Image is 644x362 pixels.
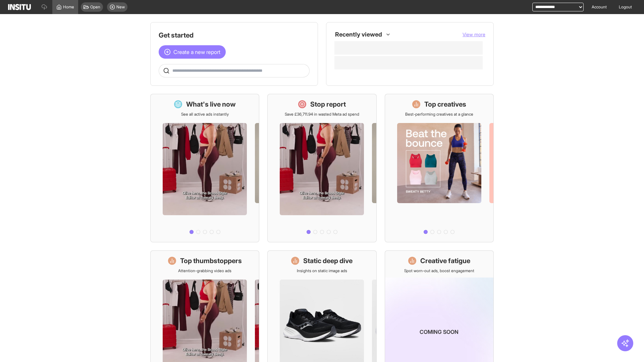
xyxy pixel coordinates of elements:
[303,256,353,265] h1: Static deep dive
[186,100,236,109] h1: What's live now
[297,268,347,274] p: Insights on static image ads
[159,45,226,59] button: Create a new report
[463,31,485,38] button: View more
[173,48,220,56] span: Create a new report
[405,112,473,117] p: Best-performing creatives at a glance
[116,4,125,10] span: New
[8,4,31,10] img: Logo
[463,32,485,37] span: View more
[178,268,231,274] p: Attention-grabbing video ads
[150,94,259,242] a: What's live nowSee all active ads instantly
[180,256,242,265] h1: Top thumbstoppers
[285,112,359,117] p: Save £36,711.94 in wasted Meta ad spend
[310,100,346,109] h1: Stop report
[90,4,100,10] span: Open
[385,94,494,242] a: Top creativesBest-performing creatives at a glance
[159,31,310,40] h1: Get started
[424,100,466,109] h1: Top creatives
[181,112,229,117] p: See all active ads instantly
[63,4,74,10] span: Home
[267,94,376,242] a: Stop reportSave £36,711.94 in wasted Meta ad spend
